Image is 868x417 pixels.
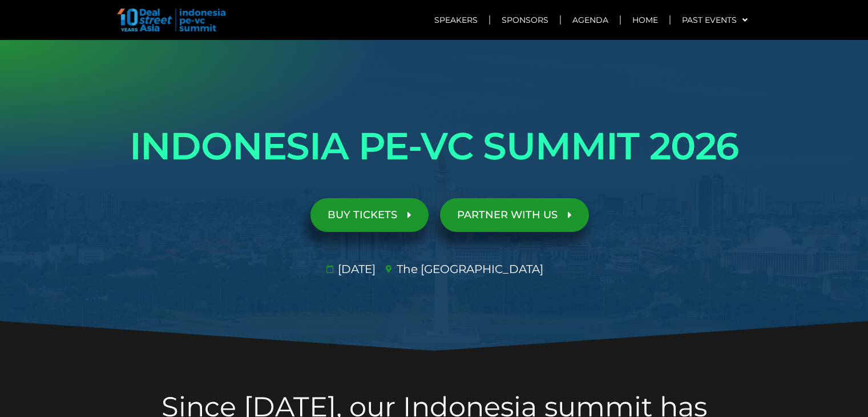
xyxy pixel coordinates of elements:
h1: INDONESIA PE-VC SUMMIT 2026 [115,114,754,178]
a: PARTNER WITH US [440,198,589,232]
span: The [GEOGRAPHIC_DATA]​ [394,260,543,278]
span: PARTNER WITH US [457,210,558,220]
a: Sponsors [490,7,560,33]
a: Past Events [671,7,759,33]
a: Speakers [423,7,489,33]
a: BUY TICKETS [310,198,429,232]
span: BUY TICKETS [328,210,397,220]
a: Home [621,7,669,33]
span: [DATE]​ [335,260,376,278]
a: Agenda [561,7,620,33]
